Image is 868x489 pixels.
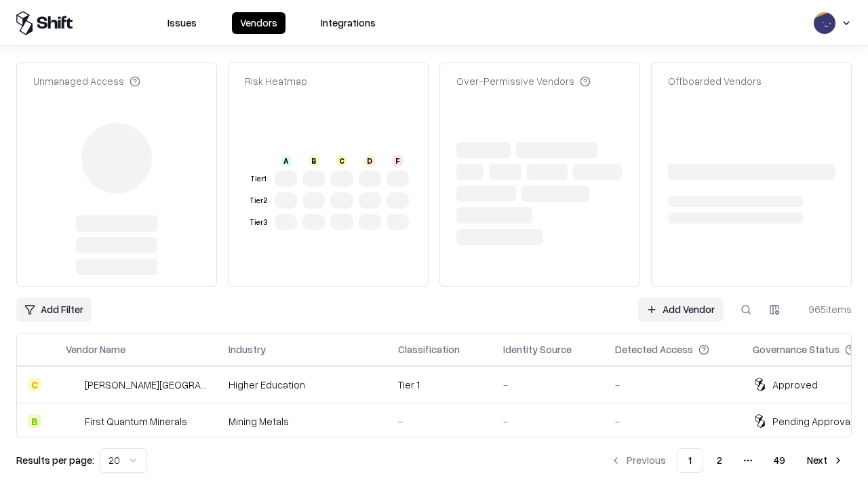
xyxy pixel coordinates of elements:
[232,12,285,34] button: Vendors
[229,378,376,392] div: Higher Education
[503,378,593,392] div: -
[248,173,269,185] div: Tier 1
[16,453,94,467] p: Results per page:
[706,448,733,473] button: 2
[229,342,266,357] div: Industry
[503,414,593,429] div: -
[763,448,796,473] button: 49
[66,378,79,391] img: Reichman University
[245,74,307,88] div: Risk Heatmap
[66,342,125,357] div: Vendor Name
[602,448,852,473] nav: pagination
[638,297,723,322] a: Add Vendor
[398,414,481,429] div: -
[772,414,852,429] div: Pending Approval
[85,378,207,392] div: [PERSON_NAME][GEOGRAPHIC_DATA]
[392,156,403,166] div: F
[615,378,731,392] div: -
[677,448,703,473] button: 1
[66,414,79,428] img: First Quantum Minerals
[248,217,269,228] div: Tier 3
[668,74,762,88] div: Offboarded Vendors
[364,156,375,166] div: D
[799,448,852,473] button: Next
[398,342,460,357] div: Classification
[16,297,92,322] button: Add Filter
[33,74,140,88] div: Unmanaged Access
[398,378,481,392] div: Tier 1
[85,414,187,429] div: First Quantum Minerals
[313,12,384,34] button: Integrations
[797,302,852,316] div: 965 items
[503,342,572,357] div: Identity Source
[159,12,205,34] button: Issues
[456,74,591,88] div: Over-Permissive Vendors
[615,414,731,429] div: -
[248,195,269,206] div: Tier 2
[229,414,376,429] div: Mining Metals
[615,342,693,357] div: Detected Access
[28,378,41,391] div: C
[772,378,818,392] div: Approved
[753,342,840,357] div: Governance Status
[281,156,292,166] div: A
[309,156,319,166] div: B
[28,414,41,428] div: B
[336,156,347,166] div: C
